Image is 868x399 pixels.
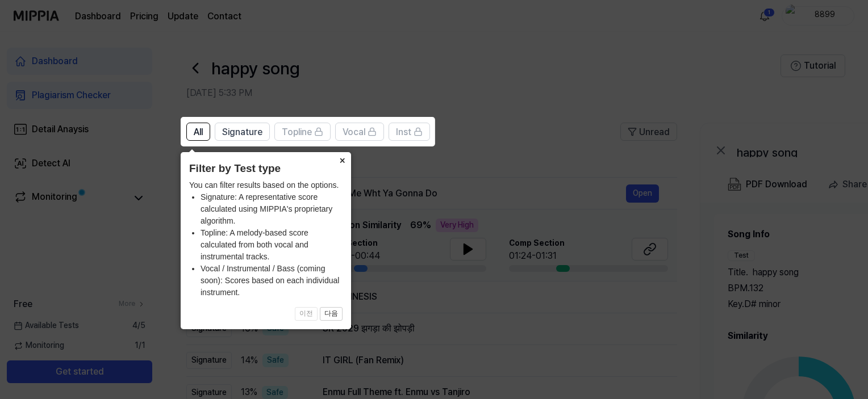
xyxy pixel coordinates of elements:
div: You can filter results based on the options. [189,179,343,299]
button: All [186,123,210,141]
span: All [194,125,203,139]
span: Signature [222,125,262,139]
button: Signature [215,123,270,141]
span: Inst [396,125,411,139]
li: Vocal / Instrumental / Bass (coming soon): Scores based on each individual instrument. [201,263,343,299]
li: Signature: A representative score calculated using MIPPIA's proprietary algorithm. [201,191,343,227]
button: Topline [274,123,331,141]
button: 다음 [320,307,343,321]
li: Topline: A melody-based score calculated from both vocal and instrumental tracks. [201,227,343,263]
span: Vocal [343,125,365,139]
button: Inst [389,123,430,141]
button: Close [333,152,351,168]
span: Topline [282,125,312,139]
header: Filter by Test type [189,161,343,177]
button: Vocal [335,123,384,141]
